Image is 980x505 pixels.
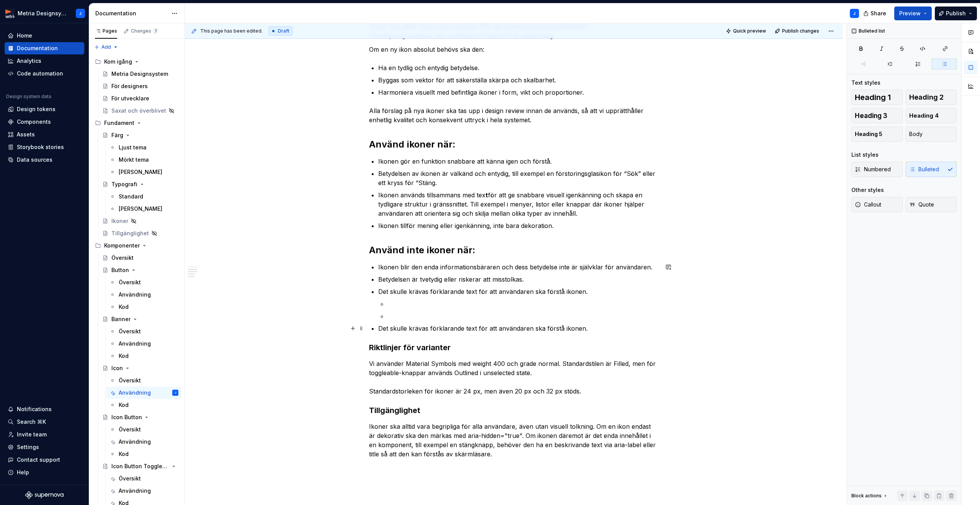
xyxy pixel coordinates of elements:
span: Quote [909,201,934,208]
div: Block actions [851,490,889,501]
a: AnvändningJ [106,387,181,399]
div: List styles [851,151,879,159]
div: [PERSON_NAME] [119,205,162,213]
div: Översikt [119,377,141,384]
span: Numbered [855,166,891,173]
button: Add [92,42,121,52]
div: Ljust tema [119,144,147,151]
a: Översikt [106,276,181,289]
div: Tillgänglighet [111,230,149,237]
div: Other styles [851,186,884,194]
a: Användning [106,289,181,301]
a: Analytics [5,55,84,67]
button: Heading 4 [906,108,957,123]
div: Kod [119,352,129,360]
a: [PERSON_NAME] [106,166,181,178]
a: Mörkt tema [106,154,181,166]
button: Notifications [5,403,84,415]
span: Draft [278,28,289,34]
div: J [853,10,856,16]
a: För designers [99,80,181,92]
a: Settings [5,441,84,453]
div: Saxat och överblivet [111,107,166,115]
p: Betydelsen av ikonen är välkänd och entydig, till exempel en förstoringsglasikon för “Sök” eller ... [378,169,658,187]
span: Heading 2 [909,93,944,101]
button: Heading 3 [851,108,903,123]
button: Share [859,7,891,20]
div: J [175,389,176,397]
a: Ikoner [99,215,181,227]
p: Ikonen tillför mening eller igenkänning, inte bara dekoration. [378,221,658,230]
div: Text styles [851,79,880,87]
div: Metria Designsystem [18,10,67,17]
button: Numbered [851,162,903,177]
div: Code automation [17,70,63,77]
div: Pages [95,28,117,34]
div: Användning [119,487,151,495]
img: fcc7d103-c4a6-47df-856c-21dae8b51a16.png [5,9,15,18]
a: Home [5,30,84,42]
div: Icon Button Toggleable [111,462,169,470]
div: Användning [119,340,151,348]
p: Betydelsen är tvetydig eller riskerar att misstolkas. [378,275,658,284]
button: Metria DesignsystemJ [2,5,87,21]
div: J [79,10,82,16]
a: Supernova Logo [25,491,64,499]
a: Saxat och överblivet [99,105,181,117]
a: Kod [106,448,181,460]
span: Quick preview [733,28,766,34]
div: Banner [111,315,131,323]
a: Icon [99,362,181,374]
a: Översikt [99,252,181,264]
a: Kod [106,399,181,411]
div: Design tokens [17,105,56,113]
div: Fundament [104,119,134,127]
div: Invite team [17,431,47,438]
p: Harmoniera visuellt med befintliga ikoner i form, vikt och proportioner. [378,88,658,97]
button: Quote [906,197,957,212]
div: För designers [111,82,148,90]
button: Callout [851,197,903,212]
div: Fundament [92,117,181,129]
a: Icon Button Toggleable [99,460,181,472]
div: Metria Designsystem [111,70,168,78]
div: Storybook stories [17,143,64,151]
div: Changes [131,28,159,34]
div: Standard [119,193,143,200]
span: Callout [855,201,881,208]
div: Färg [111,131,123,139]
a: Färg [99,129,181,141]
div: Button [111,266,129,274]
div: Kod [119,303,129,311]
a: Användning [106,436,181,448]
div: Användning [119,438,151,446]
div: Notifications [17,405,52,413]
div: Data sources [17,156,52,164]
div: [PERSON_NAME] [119,168,162,176]
div: Kod [119,450,129,458]
a: Banner [99,313,181,325]
span: 7 [153,28,159,34]
a: Code automation [5,67,84,80]
a: Metria Designsystem [99,68,181,80]
div: Komponenter [92,239,181,252]
div: Översikt [111,254,134,262]
button: Publish changes [773,26,823,36]
a: [PERSON_NAME] [106,203,181,215]
p: Om en ny ikon absolut behövs ska den: [369,45,658,54]
a: Storybook stories [5,141,84,153]
a: För utvecklare [99,92,181,105]
a: Översikt [106,325,181,338]
a: Användning [106,485,181,497]
a: Kod [106,301,181,313]
div: Block actions [851,493,882,499]
p: Ikoner ska alltid vara begripliga för alla användare, även utan visuell tolkning. Om en ikon enda... [369,422,658,459]
span: Heading 3 [855,112,887,120]
span: Publish changes [782,28,819,34]
div: Settings [17,443,39,451]
a: Kod [106,350,181,362]
a: Design tokens [5,103,84,115]
div: Documentation [17,44,58,52]
p: Ikonen används tillsammans med tex för att ge snabbare visuell igenkänning och skapa en tydligare... [378,190,658,218]
div: Översikt [119,475,141,482]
